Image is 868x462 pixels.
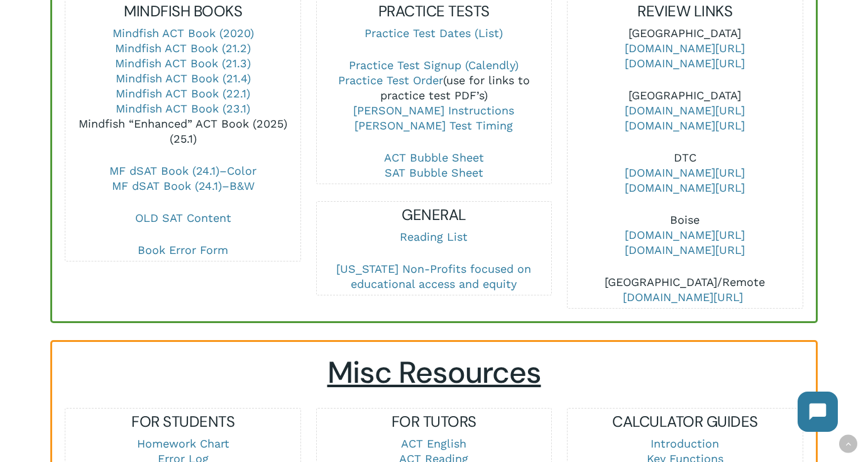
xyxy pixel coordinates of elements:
[113,26,254,40] a: Mindfish ACT Book (2020)
[625,57,745,70] a: [DOMAIN_NAME][URL]
[115,41,251,55] a: Mindfish ACT Book (21.2)
[785,379,850,444] iframe: Chatbot
[317,412,551,432] h5: FOR TUTORS
[116,102,250,115] a: Mindfish ACT Book (23.1)
[568,88,802,150] p: [GEOGRAPHIC_DATA]
[349,58,519,72] a: Practice Test Signup (Calendly)
[317,205,551,225] h5: GENERAL
[384,151,484,164] a: ACT Bubble Sheet
[79,117,287,145] a: Mindfish “Enhanced” ACT Book (2025) (25.1)
[400,230,468,243] a: Reading List
[137,437,229,450] a: Homework Chart
[317,1,551,21] h5: PRACTICE TESTS
[65,412,300,432] h5: FOR STUDENTS
[327,353,541,392] span: Misc Resources
[385,166,483,179] a: SAT Bubble Sheet
[116,87,250,100] a: Mindfish ACT Book (22.1)
[112,179,255,192] a: MF dSAT Book (24.1)–B&W
[338,74,443,87] a: Practice Test Order
[116,72,251,85] a: Mindfish ACT Book (21.4)
[625,181,745,194] a: [DOMAIN_NAME][URL]
[625,243,745,256] a: [DOMAIN_NAME][URL]
[625,41,745,55] a: [DOMAIN_NAME][URL]
[317,58,551,150] p: (use for links to practice test PDF’s)
[625,228,745,241] a: [DOMAIN_NAME][URL]
[625,119,745,132] a: [DOMAIN_NAME][URL]
[65,1,300,21] h5: MINDFISH BOOKS
[135,211,231,224] a: OLD SAT Content
[623,290,743,304] a: [DOMAIN_NAME][URL]
[354,119,513,132] a: [PERSON_NAME] Test Timing
[568,412,802,432] h5: CALCULATOR GUIDES
[115,57,251,70] a: Mindfish ACT Book (21.3)
[568,212,802,275] p: Boise
[138,243,228,256] a: Book Error Form
[568,1,802,21] h5: REVIEW LINKS
[651,437,719,450] a: Introduction
[568,275,802,305] p: [GEOGRAPHIC_DATA]/Remote
[353,104,514,117] a: [PERSON_NAME] Instructions
[625,104,745,117] a: [DOMAIN_NAME][URL]
[625,166,745,179] a: [DOMAIN_NAME][URL]
[365,26,503,40] a: Practice Test Dates (List)
[568,150,802,212] p: DTC
[401,437,466,450] a: ACT English
[336,262,531,290] a: [US_STATE] Non-Profits focused on educational access and equity
[568,26,802,88] p: [GEOGRAPHIC_DATA]
[109,164,256,177] a: MF dSAT Book (24.1)–Color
